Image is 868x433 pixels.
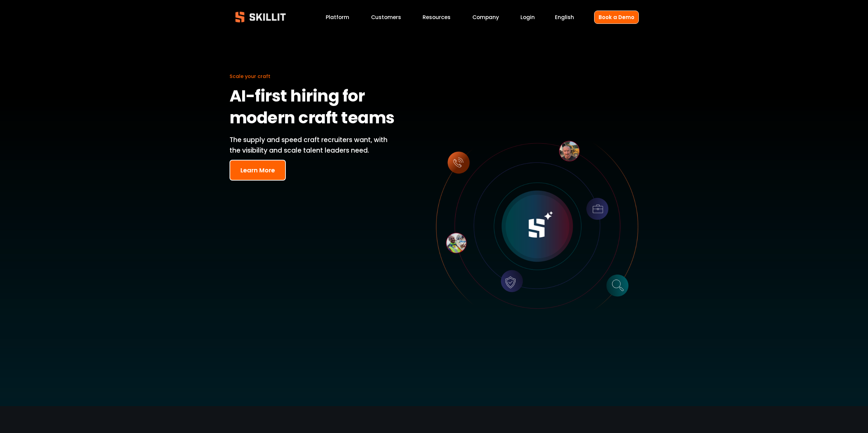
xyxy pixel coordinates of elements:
[230,83,395,133] strong: AI-first hiring for modern craft teams
[520,13,535,22] a: Login
[423,13,451,21] span: Resources
[230,7,292,27] img: Skillit
[326,13,349,22] a: Platform
[230,160,286,181] button: Learn More
[423,13,451,22] a: folder dropdown
[555,13,574,22] div: language picker
[594,11,639,24] a: Book a Demo
[230,73,270,80] span: Scale your craft
[472,13,499,22] a: Company
[555,13,574,21] span: English
[230,135,398,156] p: The supply and speed craft recruiters want, with the visibility and scale talent leaders need.
[371,13,401,22] a: Customers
